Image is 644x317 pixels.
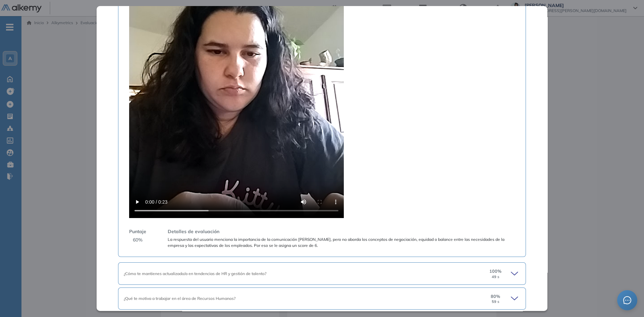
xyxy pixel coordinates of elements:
small: 59 s [492,300,499,304]
span: 100 % [489,268,501,274]
span: ¿Cómo te mantienes actualizado/a en tendencias de HR y gestión de talento? [124,271,266,276]
span: 60 % [133,236,143,244]
span: La respuesta del usuario menciona la importancia de la comunicación [PERSON_NAME], pero no aborda... [168,236,515,249]
span: Detalles de evaluación [168,228,219,235]
span: message [623,296,631,304]
span: Puntaje [129,228,146,235]
small: 49 s [492,275,499,279]
span: 80 % [491,293,500,300]
span: ¿Qué te motiva a trabajar en el área de Recursos Humanos? [124,296,235,301]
